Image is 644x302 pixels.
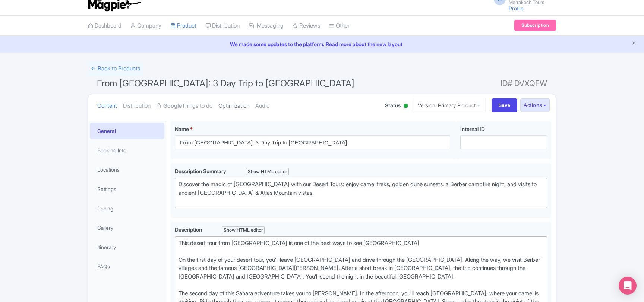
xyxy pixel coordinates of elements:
a: Other [329,16,350,36]
a: Messaging [249,16,284,36]
a: Settings [90,181,164,197]
a: Distribution [205,16,240,36]
a: Audio [255,94,269,118]
span: Status [385,101,401,109]
div: Open Intercom Messenger [619,277,637,295]
a: Version: Primary Product [413,98,486,112]
a: General [90,123,164,139]
a: Locations [90,161,164,178]
a: Gallery [90,219,164,236]
a: Optimization [218,94,249,118]
a: Product [170,16,196,36]
span: Description [175,226,203,233]
a: Subscription [514,20,556,31]
span: Name [175,126,189,132]
a: Dashboard [88,16,121,36]
a: GoogleThings to do [157,94,212,118]
a: Itinerary [90,239,164,255]
div: Show HTML editor [222,226,265,234]
span: Description Summary [175,168,227,174]
span: Internal ID [460,126,485,132]
a: Booking Info [90,142,164,159]
button: Actions [520,98,550,112]
strong: Google [163,102,182,110]
a: Distribution [123,94,151,118]
div: Active [402,101,410,112]
a: Content [97,94,117,118]
a: Company [130,16,161,36]
a: Profile [509,5,524,12]
button: Close announcement [631,39,637,48]
span: From [GEOGRAPHIC_DATA]: 3 Day Trip to [GEOGRAPHIC_DATA] [97,78,354,89]
input: Save [492,98,518,112]
span: ID# DVXQFW [501,76,547,91]
a: We made some updates to the platform. Read more about the new layout [4,40,640,48]
a: Reviews [293,16,320,36]
a: Pricing [90,200,164,217]
a: ← Back to Products [88,61,143,76]
div: Show HTML editor [246,168,289,176]
a: FAQs [90,258,164,275]
div: Discover the magic of [GEOGRAPHIC_DATA] with our Desert Tours: enjoy camel treks, golden dune sun... [179,180,543,206]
